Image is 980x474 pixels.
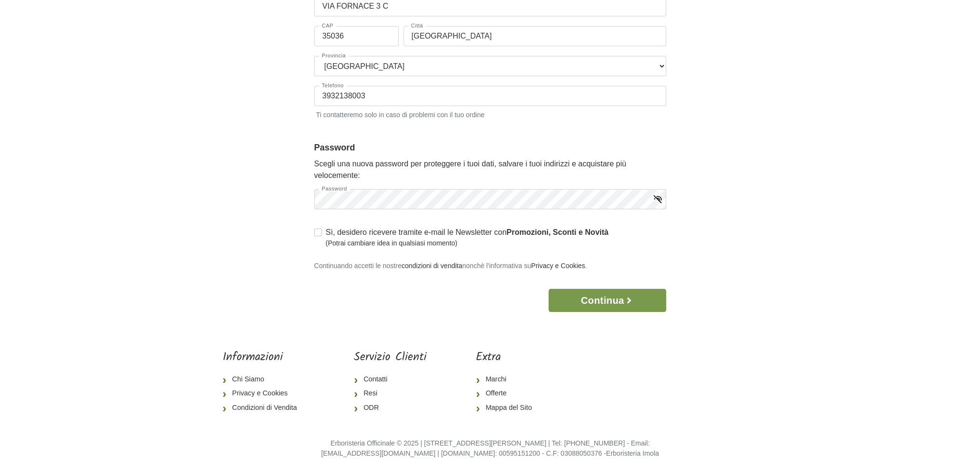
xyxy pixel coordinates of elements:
input: Città [403,26,666,46]
legend: Password [314,141,666,154]
a: Privacy e Cookies [223,386,305,401]
h5: Extra [476,351,539,365]
a: Contatti [354,372,427,387]
a: condizioni di vendita [402,262,462,270]
a: Resi [354,386,427,401]
label: Password [319,186,350,191]
small: Continuando accetti le nostre nonchè l'informativa su . [314,262,587,270]
a: Erboristeria Imola [606,449,659,457]
h5: Informazioni [223,351,305,365]
iframe: fb:page Facebook Social Plugin [589,351,757,384]
a: Mappa del Sito [476,401,539,415]
small: (Potrai cambiare idea in qualsiasi momento) [326,238,609,248]
input: Telefono [314,86,666,106]
a: Condizioni di Vendita [223,401,305,415]
h5: Servizio Clienti [354,351,427,365]
label: Telefono [319,83,347,88]
small: Ti contatteremo solo in caso di problemi con il tuo ordine [314,108,666,120]
a: Privacy e Cookies [531,262,585,270]
label: Sì, desidero ricevere tramite e-mail le Newsletter con [326,227,609,248]
a: Marchi [476,372,539,387]
a: Offerte [476,386,539,401]
small: Erboristeria Officinale © 2025 | [STREET_ADDRESS][PERSON_NAME] | Tel: [PHONE_NUMBER] - Email: [EM... [321,439,659,458]
a: ODR [354,401,427,415]
p: Scegli una nuova password per proteggere i tuoi dati, salvare i tuoi indirizzi e acquistare più v... [314,158,666,181]
label: Città [408,23,426,28]
input: CAP [314,26,399,46]
strong: Promozioni, Sconti e Novità [507,228,609,236]
label: CAP [319,23,336,28]
label: Provincia [319,53,349,58]
button: Continua [549,289,666,312]
a: Chi Siamo [223,372,305,387]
